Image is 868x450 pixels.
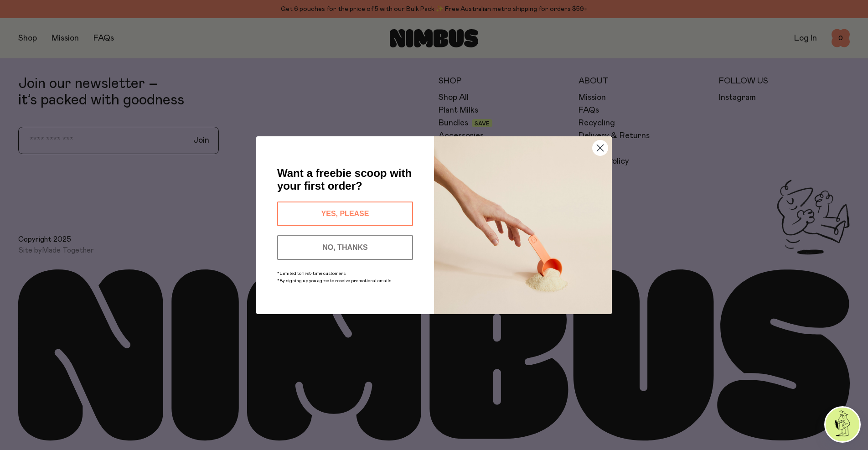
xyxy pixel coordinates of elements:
[277,202,413,226] button: YES, PLEASE
[277,271,346,276] span: *Limited to first-time customers
[277,167,412,192] span: Want a freebie scoop with your first order?
[826,408,859,441] img: agent
[592,140,608,156] button: Close dialog
[434,136,612,314] img: c0d45117-8e62-4a02-9742-374a5db49d45.jpeg
[277,235,413,260] button: NO, THANKS
[277,279,391,283] span: *By signing up you agree to receive promotional emails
